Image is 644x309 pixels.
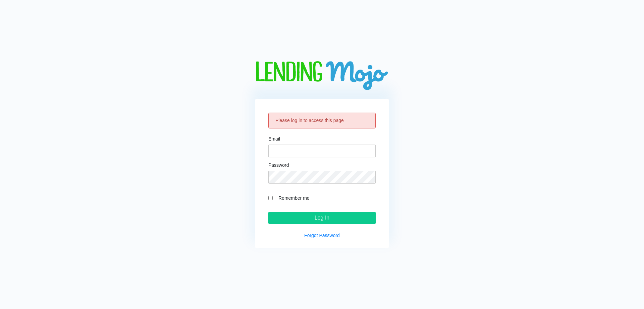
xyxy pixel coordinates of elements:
a: Forgot Password [304,233,340,238]
img: logo-big.png [255,61,389,91]
label: Remember me [275,194,376,202]
input: Log In [268,212,376,224]
label: Password [268,163,289,167]
label: Email [268,137,280,141]
div: Please log in to access this page [268,113,376,128]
